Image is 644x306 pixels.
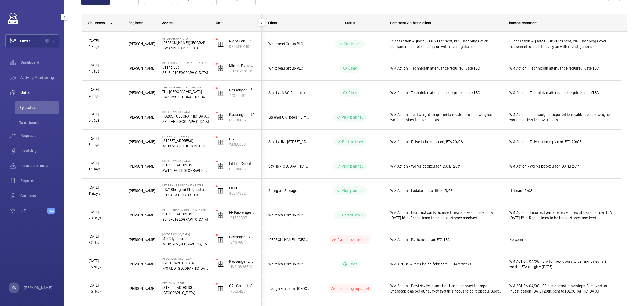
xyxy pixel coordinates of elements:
[129,139,155,145] span: [PERSON_NAME]
[162,119,209,124] p: SE1 9HH [GEOGRAPHIC_DATA]
[390,261,502,267] span: WM ACTION - Parts being fabricated, ETA 2 weeks.
[262,32,621,56] div: Press SPACE to select this row.
[129,90,155,96] span: [PERSON_NAME]
[129,41,155,47] span: [PERSON_NAME]
[89,117,122,123] p: 5 days
[268,41,310,47] span: Whitbread Group PLC
[509,90,615,95] span: WM Action - Technician attendance required, date TBC
[19,120,59,125] span: To onboard
[162,290,209,296] p: [GEOGRAPHIC_DATA]
[162,162,209,168] p: [STREET_ADDRESS]
[268,163,310,169] span: Savills - [GEOGRAPHIC_DATA]
[162,266,209,271] p: N19 5DD [GEOGRAPHIC_DATA]
[229,191,255,196] p: 45241622
[162,192,209,198] p: PO19 8TX CHICHESTER
[348,90,357,95] p: Other
[262,81,621,105] div: Press SPACE to select this row.
[390,237,502,242] span: WM Action - Parts required. ETA TBC
[162,143,209,149] p: WC1B 5HA [GEOGRAPHIC_DATA]
[162,208,209,211] p: PI Southwark ([PERSON_NAME][GEOGRAPHIC_DATA])
[20,90,59,95] span: Units
[229,210,255,215] p: FF Passenger Lift Right Hand Fire Fighting
[20,60,59,65] span: Dashboard
[162,217,209,222] p: SE1 0FL [GEOGRAPHIC_DATA]
[348,66,357,71] p: Other
[162,45,209,51] p: NW3 4RB HAMPSTEAD
[89,62,122,68] p: [DATE]
[89,240,122,246] p: 32 days
[89,160,122,166] p: [DATE]
[45,39,49,43] span: 1
[89,191,122,197] p: 11 days
[89,111,122,117] p: [DATE]
[47,208,55,214] span: Beta
[162,138,209,143] p: [STREET_ADDRESS]
[390,38,502,49] span: Client Action - Quote Q00021470 sent, bird droppings over equipment, unable to carry on with inve...
[262,154,621,179] div: Press SPACE to select this row.
[89,38,122,44] p: [DATE]
[89,289,122,295] p: 35 days
[12,285,16,290] p: KK
[89,93,122,99] p: 4 days
[217,90,224,96] img: elevator.svg
[509,259,615,269] span: WM ACTION 04/08 - ETA for new doors to be fabricated is 2 weeks. ETA roughly [DATE]
[509,139,615,144] span: WM Action - Drive to be replaced, ETA 20/08
[129,261,155,267] span: [PERSON_NAME]
[262,276,621,301] div: Press SPACE to select this row.
[89,258,122,264] p: [DATE]
[162,110,209,113] p: [GEOGRAPHIC_DATA]
[268,65,310,72] span: Whitbread Group PLC
[509,112,615,123] span: WM Action - Test weights required to recalibrate load weigher, works booked for [DATE] 18th.
[82,203,262,227] div: Press SPACE to select this row.
[390,66,502,71] span: WM Action - Technician attendance required, date TBC
[20,148,59,153] span: Invoicing
[89,68,122,74] p: 4 days
[390,90,502,95] span: WM Action - Technician attendance required, date TBC
[162,61,209,65] p: PI [GEOGRAPHIC_DATA] (Station)
[229,166,255,172] p: 62889032
[217,114,224,120] img: elevator.svg
[217,163,224,169] img: elevator.svg
[229,44,255,49] p: 0343CP71100
[229,283,255,289] p: G2- Car Lift- SC38738
[20,193,59,198] span: Contacts
[129,21,143,25] span: Engineer
[20,133,59,138] span: Requests
[162,159,209,162] p: [GEOGRAPHIC_DATA]
[262,105,621,130] div: Press SPACE to select this row.
[217,138,224,145] img: elevator.svg
[162,113,209,119] p: H3269, [GEOGRAPHIC_DATA], [STREET_ADDRESS]
[82,252,262,276] div: Press SPACE to select this row.
[229,63,255,68] p: Middle Passenger Lift
[229,234,255,240] p: Passenger 3
[162,257,209,260] p: PI London Archway
[342,212,363,218] p: Part ordered
[129,188,155,194] span: [PERSON_NAME]
[162,260,209,266] p: [GEOGRAPHIC_DATA]
[217,285,224,292] img: elevator.svg
[217,187,224,194] img: elevator.svg
[129,286,155,292] span: [PERSON_NAME]
[162,65,209,70] p: 31 The Cut
[229,259,255,264] p: Passenger Lift Right Hand
[162,94,209,100] p: HA0 4YB [GEOGRAPHIC_DATA]
[162,86,209,89] p: The Assembly - Building E
[268,188,310,194] span: Shurgard Storage
[342,115,364,120] p: Visit planned
[162,233,209,236] p: [GEOGRAPHIC_DATA]
[162,285,209,290] p: [STREET_ADDRESS]
[348,261,357,267] p: Other
[89,166,122,172] p: 10 days
[24,285,53,290] p: [PERSON_NAME]
[268,212,310,218] span: Whitbread Group PLC
[19,105,59,110] span: By status
[262,203,621,227] div: Press SPACE to select this row.
[89,233,122,240] p: [DATE]
[20,38,30,44] span: Filters
[89,44,122,50] p: 3 days
[344,41,362,47] p: Quote sent
[82,276,262,301] div: Press SPACE to select this row.
[162,135,209,138] p: [STREET_ADDRESS]
[268,90,310,96] span: Savills - M&G Portfolio
[509,237,615,242] span: No comment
